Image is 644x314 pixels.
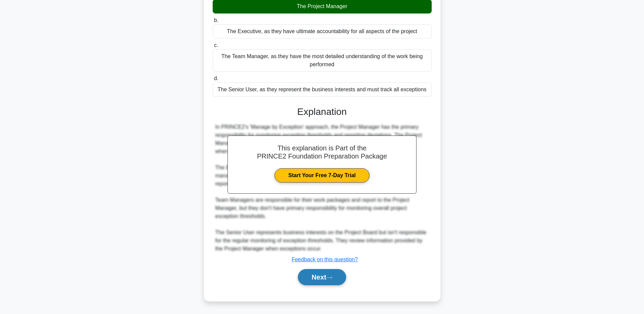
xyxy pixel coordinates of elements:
[213,24,432,39] div: The Executive, as they have ultimate accountability for all aspects of the project
[213,49,432,72] div: The Team Manager, as they have the most detailed understanding of the work being performed
[214,75,218,81] span: d.
[292,257,358,262] a: Feedback on this question?
[214,17,218,23] span: b.
[213,82,432,97] div: The Senior User, as they represent the business interests and must track all exceptions
[275,168,369,183] a: Start Your Free 7-Day Trial
[215,123,429,253] div: In PRINCE2's 'Manage by Exception' approach, the Project Manager has the primary responsibility f...
[217,106,428,118] h3: Explanation
[298,269,346,285] button: Next
[214,42,218,48] span: c.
